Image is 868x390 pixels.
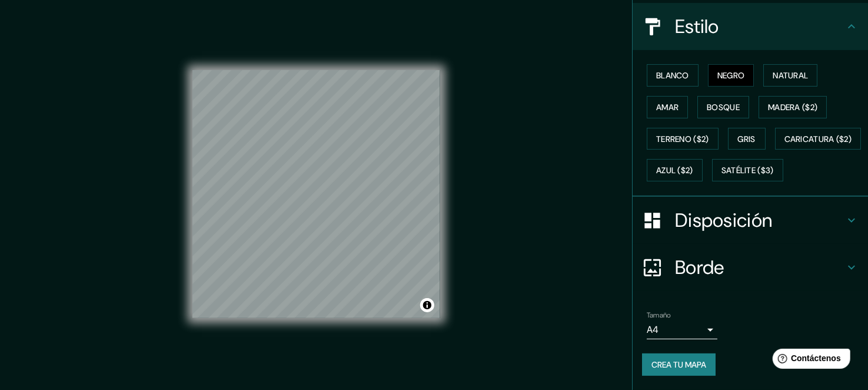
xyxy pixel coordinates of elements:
[647,159,703,181] button: Azul ($2)
[721,166,774,176] font: Satélite ($3)
[192,70,440,318] canvas: Mapa
[675,255,724,280] font: Borde
[656,70,689,81] font: Blanco
[633,3,868,50] div: Estilo
[784,134,852,144] font: Caricatura ($2)
[656,166,693,176] font: Azul ($2)
[675,208,772,233] font: Disposición
[633,197,868,244] div: Disposición
[656,102,679,113] font: Amar
[738,134,756,144] font: Gris
[763,344,855,377] iframe: Lanzador de widgets de ayuda
[773,70,808,81] font: Natural
[647,323,659,336] font: A4
[728,128,766,150] button: Gris
[697,96,749,118] button: Bosque
[647,96,688,118] button: Amar
[647,128,719,150] button: Terreno ($2)
[708,64,754,87] button: Negro
[642,353,716,376] button: Crea tu mapa
[651,359,706,370] font: Crea tu mapa
[717,70,745,81] font: Negro
[647,320,717,339] div: A4
[647,310,671,320] font: Tamaño
[763,64,817,87] button: Natural
[775,128,862,150] button: Caricatura ($2)
[759,96,827,118] button: Madera ($2)
[420,298,434,312] button: Activar o desactivar atribución
[633,244,868,291] div: Borde
[712,159,783,181] button: Satélite ($3)
[656,134,709,144] font: Terreno ($2)
[768,102,817,113] font: Madera ($2)
[675,14,719,39] font: Estilo
[707,102,740,113] font: Bosque
[647,64,699,87] button: Blanco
